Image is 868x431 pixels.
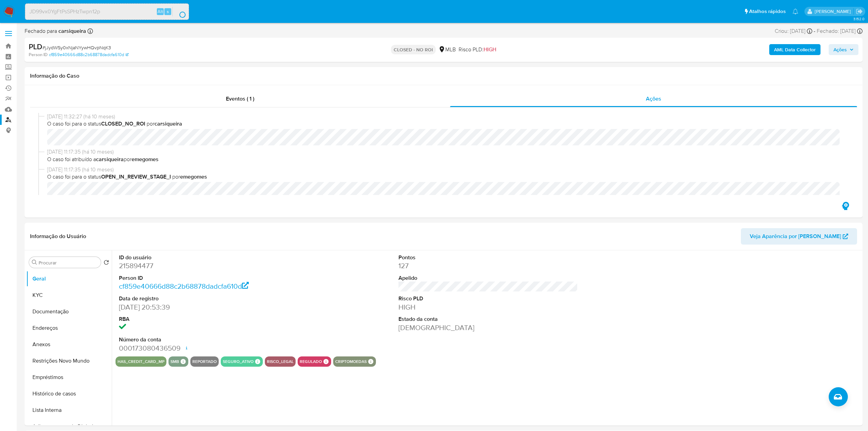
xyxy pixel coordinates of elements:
[154,120,182,128] b: carsiqueira
[30,73,857,79] h1: Informação do Caso
[769,44,820,55] button: AML Data Collector
[26,402,112,418] button: Lista Interna
[101,173,171,181] b: OPEN_IN_REVIEW_STAGE_I
[815,8,853,15] p: eduardo.dutra@mercadolivre.com
[750,228,841,245] span: Veja Aparência por [PERSON_NAME]
[226,95,254,103] span: Eventos ( 1 )
[25,7,189,16] input: Pesquise usuários ou casos...
[119,315,298,323] dt: RBA
[57,27,86,35] b: carsiqueira
[101,120,145,128] b: CLOSED_NO_ROI
[180,173,207,181] b: emegomes
[398,261,578,271] dd: 127
[817,27,863,35] div: Fechado: [DATE]
[29,41,42,52] b: PLD
[119,281,249,291] a: cf859e40666d88c2b68878dadcfa610d
[223,360,254,363] button: seguro_ativo
[132,155,159,163] b: emegomes
[119,254,298,261] dt: ID do usuário
[42,44,111,51] span: # jJydWSy0xNjaNYywHQvpNqK3
[172,7,186,16] button: search-icon
[833,44,847,55] span: Ações
[26,320,112,336] button: Endereços
[26,386,112,402] button: Histórico de casos
[47,148,846,156] span: [DATE] 11:17:35 (há 10 meses)
[96,155,124,163] b: carsiqueira
[118,360,164,363] button: has_credit_card_mp
[32,260,37,265] button: Procurar
[484,45,496,53] span: HIGH
[398,274,578,282] dt: Apelido
[398,295,578,302] dt: Risco PLD
[398,302,578,312] dd: HIGH
[119,295,298,302] dt: Data de registro
[47,173,846,181] span: O caso foi para o status por
[26,271,112,287] button: Geral
[335,360,367,363] button: criptomoedas
[856,8,863,15] a: Sair
[438,46,456,53] div: MLB
[26,353,112,369] button: Restrições Novo Mundo
[119,343,298,353] dd: 000173080436509
[814,27,815,35] span: -
[775,27,812,35] div: Criou: [DATE]
[119,274,298,282] dt: Person ID
[774,44,816,55] b: AML Data Collector
[119,302,298,312] dd: [DATE] 20:53:39
[300,360,322,363] button: regulado
[26,369,112,386] button: Empréstimos
[158,8,163,15] span: Alt
[47,113,846,120] span: [DATE] 11:32:27 (há 10 meses)
[398,254,578,261] dt: Pontos
[25,27,86,35] span: Fechado para
[741,228,857,245] button: Veja Aparência por [PERSON_NAME]
[167,8,169,15] span: s
[29,52,48,58] b: Person ID
[829,44,858,55] button: Ações
[104,260,109,267] button: Retornar ao pedido padrão
[30,233,86,240] h1: Informação do Usuário
[47,120,846,128] span: O caso foi para o status por
[26,287,112,303] button: KYC
[192,360,217,363] button: reportado
[26,303,112,320] button: Documentação
[398,315,578,323] dt: Estado da conta
[749,8,786,15] span: Atalhos rápidos
[646,95,661,103] span: Ações
[267,360,294,363] button: risco_legal
[49,52,128,58] a: cf859e40666d88c2b68878dadcfa610d
[391,45,436,54] p: CLOSED - NO ROI
[47,156,846,163] span: O caso foi atribuído a por
[119,336,298,343] dt: Número da conta
[398,323,578,332] dd: [DEMOGRAPHIC_DATA]
[792,9,798,14] a: Notificações
[459,46,496,53] span: Risco PLD:
[47,166,846,173] span: [DATE] 11:17:35 (há 10 meses)
[39,260,98,266] input: Procurar
[171,360,179,363] button: smb
[119,261,298,271] dd: 215894477
[26,336,112,353] button: Anexos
